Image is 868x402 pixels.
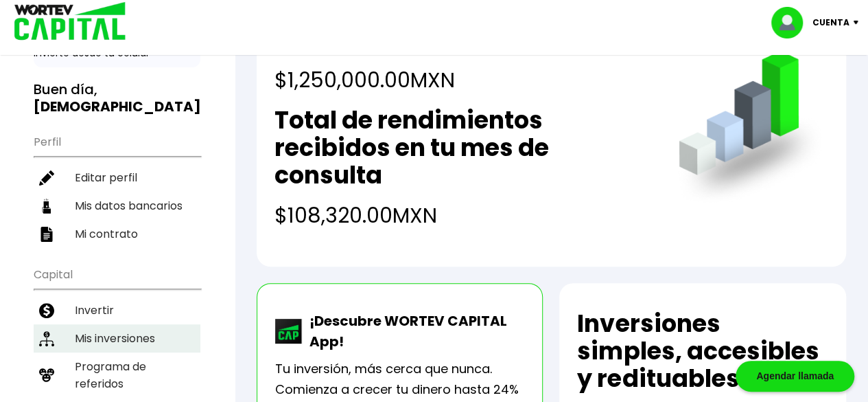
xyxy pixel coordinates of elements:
img: inversiones-icon.6695dc30.svg [39,331,54,346]
h3: Buen día, [34,81,200,115]
img: datos-icon.10cf9172.svg [39,199,54,214]
a: Programa de referidos [34,353,200,398]
a: Mis inversiones [34,324,200,353]
h4: $1,250,000.00 MXN [274,65,619,96]
a: Editar perfil [34,164,200,192]
a: Mis datos bancarios [34,192,200,220]
a: Invertir [34,296,200,324]
img: invertir-icon.b3b967d7.svg [39,303,54,318]
h4: $108,320.00 MXN [274,200,651,231]
b: [DEMOGRAPHIC_DATA] [34,97,201,116]
h2: Total de rendimientos recibidos en tu mes de consulta [274,107,651,189]
img: grafica.516fef24.png [672,51,828,207]
ul: Perfil [34,126,200,248]
img: editar-icon.952d3147.svg [39,170,54,186]
img: profile-image [771,7,812,38]
div: Agendar llamada [736,361,854,392]
p: Cuenta [812,12,849,33]
img: recomiendanos-icon.9b8e9327.svg [39,368,54,383]
p: ¡Descubre WORTEV CAPITAL App! [303,311,525,352]
img: contrato-icon.f2db500c.svg [39,227,54,242]
h2: Inversiones simples, accesibles y redituables [577,310,828,392]
a: Mi contrato [34,220,200,248]
img: icon-down [849,21,868,25]
img: wortev-capital-app-icon [275,319,303,344]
